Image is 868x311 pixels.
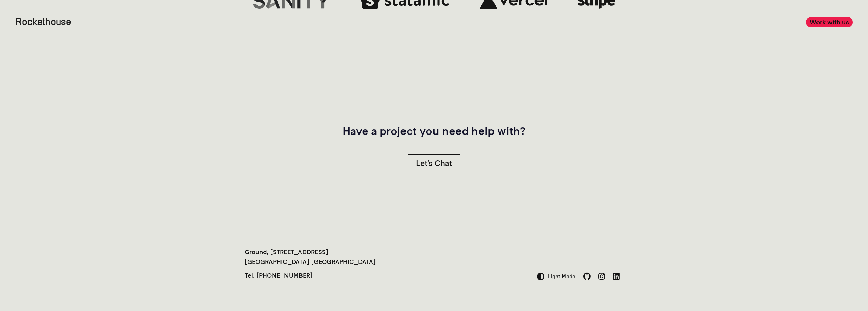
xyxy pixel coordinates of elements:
[245,247,376,267] p: Ground, [STREET_ADDRESS] [GEOGRAPHIC_DATA] [GEOGRAPHIC_DATA]
[161,123,707,139] p: Have a project you need help with?
[544,273,575,280] span: Light Mode
[15,17,71,27] a: Rockethouse
[408,154,460,172] a: Let's Chat
[245,270,376,280] p: Tel. [PHONE_NUMBER]
[806,17,853,27] a: Work with us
